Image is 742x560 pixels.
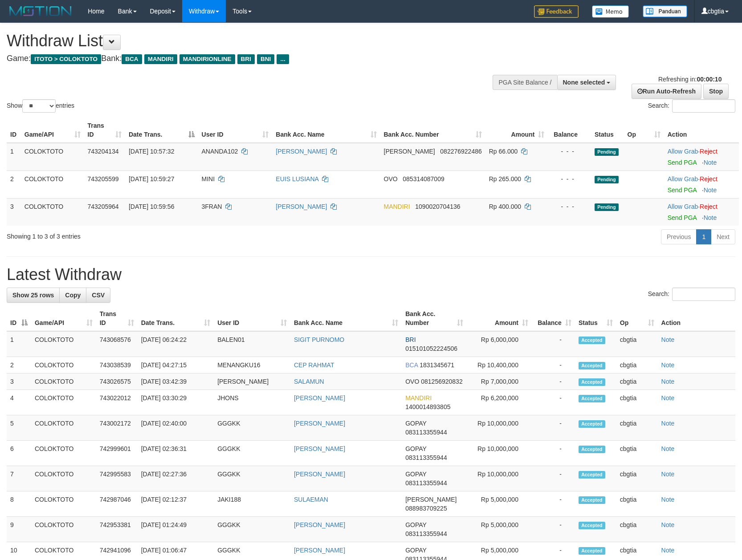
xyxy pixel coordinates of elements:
[7,228,302,241] div: Showing 1 to 3 of 3 entries
[138,390,214,415] td: [DATE] 03:30:29
[21,170,84,198] td: COLOKTOTO
[616,331,658,357] td: cbgtia
[616,373,658,390] td: cbgtia
[467,415,532,441] td: Rp 10,000,000
[65,292,81,299] span: Copy
[294,336,344,343] a: SIGIT PURNOMO
[664,198,739,226] td: ·
[661,229,697,244] a: Previous
[579,420,605,428] span: Accepted
[138,331,214,357] td: [DATE] 06:24:22
[272,118,380,143] th: Bank Acc. Name: activate to sort column ascending
[579,522,605,529] span: Accepted
[276,203,327,210] a: [PERSON_NAME]
[214,306,290,331] th: User ID: activate to sort column ascending
[532,415,575,441] td: -
[31,331,96,357] td: COLOKTOTO
[532,517,575,542] td: -
[7,170,21,198] td: 2
[485,118,548,143] th: Amount: activate to sort column ascending
[532,441,575,466] td: -
[405,454,447,461] span: Copy 083113355944 to clipboard
[661,496,675,503] a: Note
[405,378,419,385] span: OVO
[294,361,334,369] a: CEP RAHMAT
[616,491,658,517] td: cbgtia
[532,373,575,390] td: -
[668,175,698,183] a: Allow Grab
[202,148,238,155] span: ANANDA102
[138,466,214,491] td: [DATE] 02:27:36
[138,517,214,542] td: [DATE] 01:24:49
[96,517,138,542] td: 742953381
[489,175,521,183] span: Rp 265.000
[493,75,557,90] div: PGA Site Balance /
[489,148,518,155] span: Rp 66.000
[668,203,700,210] span: ·
[384,148,435,155] span: [PERSON_NAME]
[86,288,110,303] a: CSV
[624,118,664,143] th: Op: activate to sort column ascending
[402,306,467,331] th: Bank Acc. Number: activate to sort column ascending
[138,441,214,466] td: [DATE] 02:36:31
[616,517,658,542] td: cbgtia
[214,517,290,542] td: GGGKK
[277,54,289,64] span: ...
[294,445,345,452] a: [PERSON_NAME]
[668,187,697,194] a: Send PGA
[198,118,273,143] th: User ID: activate to sort column ascending
[7,331,31,357] td: 1
[579,378,605,386] span: Accepted
[616,415,658,441] td: cbgtia
[704,214,717,221] a: Note
[214,373,290,390] td: [PERSON_NAME]
[96,357,138,373] td: 743038539
[405,521,426,528] span: GOPAY
[31,306,96,331] th: Game/API: activate to sort column ascending
[294,521,345,528] a: [PERSON_NAME]
[534,5,579,18] img: Feedback.jpg
[548,118,591,143] th: Balance
[7,99,74,113] label: Show entries
[668,148,700,155] span: ·
[489,203,521,210] span: Rp 400.000
[92,292,105,299] span: CSV
[467,357,532,373] td: Rp 10,400,000
[579,337,605,344] span: Accepted
[21,198,84,226] td: COLOKTOTO
[672,288,735,301] input: Search:
[96,466,138,491] td: 742995583
[202,175,215,183] span: MINI
[12,292,54,299] span: Show 25 rows
[595,148,619,156] span: Pending
[551,202,587,211] div: - - -
[214,357,290,373] td: MENANGKU16
[700,175,718,183] a: Reject
[125,118,198,143] th: Date Trans.: activate to sort column descending
[294,471,345,478] a: [PERSON_NAME]
[658,306,735,331] th: Action
[532,357,575,373] td: -
[668,203,698,210] a: Allow Grab
[591,118,624,143] th: Status
[467,373,532,390] td: Rp 7,000,000
[420,361,454,369] span: Copy 1831345671 to clipboard
[467,331,532,357] td: Rp 6,000,000
[467,517,532,542] td: Rp 5,000,000
[440,148,481,155] span: Copy 082276922486 to clipboard
[405,479,447,487] span: Copy 083113355944 to clipboard
[7,491,31,517] td: 8
[661,394,675,402] a: Note
[202,203,222,210] span: 3FRAN
[294,496,328,503] a: SULAEMAN
[214,331,290,357] td: BALEN01
[214,415,290,441] td: GGGKK
[384,175,398,183] span: OVO
[697,76,722,83] strong: 00:00:10
[661,378,675,385] a: Note
[661,361,675,369] a: Note
[31,491,96,517] td: COLOKTOTO
[7,415,31,441] td: 5
[96,390,138,415] td: 743022012
[532,306,575,331] th: Balance: activate to sort column ascending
